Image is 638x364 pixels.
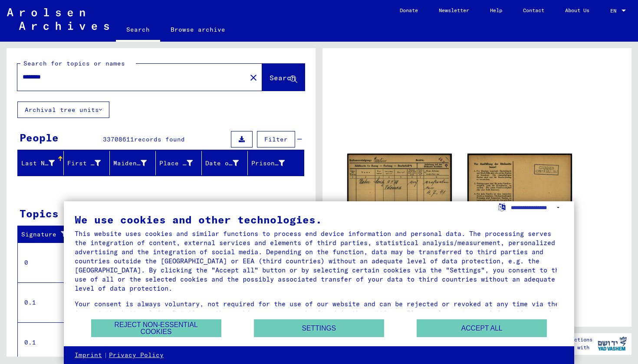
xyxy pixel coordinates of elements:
img: yv_logo.png [596,333,628,354]
div: People [20,130,59,145]
a: Search [116,19,160,42]
a: Privacy Policy [109,351,164,360]
div: Maiden Name [113,156,158,170]
button: Filter [257,131,295,148]
div: First Name [67,159,101,168]
span: records found [134,135,185,143]
td: 0.1 [18,282,78,322]
button: Accept all [417,319,547,337]
button: Reject non-essential cookies [91,319,221,337]
span: EN [610,8,620,14]
mat-label: Search for topics or names [23,59,125,67]
td: 0 [18,243,78,282]
div: Signature [21,230,71,239]
div: Topics [20,206,59,221]
img: 001.jpg [347,154,452,228]
img: 002.jpg [467,154,572,228]
div: This website uses cookies and similar functions to process end device information and personal da... [75,229,563,293]
mat-header-cell: Prisoner # [248,151,304,175]
div: Last Name [21,156,66,170]
div: First Name [67,156,112,170]
mat-icon: close [248,72,259,83]
div: Date of Birth [205,156,250,170]
div: Prisoner # [251,159,285,168]
span: Filter [264,135,288,143]
td: 0.1 [18,322,78,362]
mat-header-cell: Place of Birth [156,151,202,175]
div: Last Name [21,159,55,168]
mat-header-cell: Last Name [18,151,64,175]
div: We use cookies and other technologies. [75,214,563,225]
div: Date of Birth [205,159,239,168]
span: Search [270,73,296,82]
div: Prisoner # [251,156,296,170]
mat-header-cell: First Name [64,151,110,175]
button: Clear [245,69,262,86]
button: Archival tree units [17,102,109,118]
span: 33708611 [103,135,134,143]
div: Maiden Name [113,159,147,168]
button: Settings [254,319,384,337]
div: Place of Birth [159,159,193,168]
div: Signature [21,228,79,242]
button: Search [262,64,305,91]
a: Browse archive [160,19,236,40]
img: Arolsen_neg.svg [7,8,109,30]
mat-header-cell: Maiden Name [110,151,156,175]
div: Your consent is always voluntary, not required for the use of our website and can be rejected or ... [75,299,563,327]
mat-header-cell: Date of Birth [202,151,248,175]
div: Place of Birth [159,156,204,170]
a: Imprint [75,351,102,360]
